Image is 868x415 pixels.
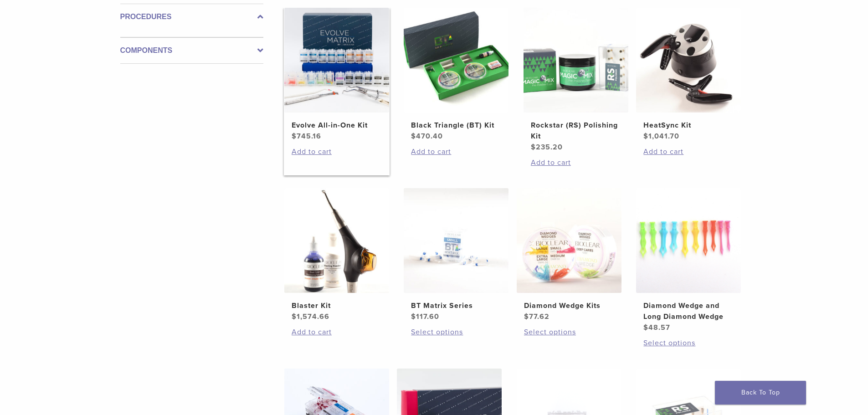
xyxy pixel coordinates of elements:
[292,120,382,131] h2: Evolve All-in-One Kit
[531,143,563,152] bdi: 235.20
[411,120,501,131] h2: Black Triangle (BT) Kit
[292,132,297,141] span: $
[411,312,439,321] bdi: 117.60
[643,323,648,332] span: $
[517,188,621,293] img: Diamond Wedge Kits
[531,143,536,152] span: $
[404,8,508,113] img: Black Triangle (BT) Kit
[404,188,508,293] img: BT Matrix Series
[284,8,389,113] img: Evolve All-in-One Kit
[292,132,321,141] bdi: 745.16
[524,312,529,321] span: $
[411,132,416,141] span: $
[643,300,734,322] h2: Diamond Wedge and Long Diamond Wedge
[636,188,741,293] img: Diamond Wedge and Long Diamond Wedge
[120,45,263,56] label: Components
[403,8,509,142] a: Black Triangle (BT) KitBlack Triangle (BT) Kit $470.40
[531,157,621,168] a: Add to cart: “Rockstar (RS) Polishing Kit”
[524,300,614,311] h2: Diamond Wedge Kits
[524,312,550,321] bdi: 77.62
[516,188,622,322] a: Diamond Wedge KitsDiamond Wedge Kits $77.62
[636,188,742,333] a: Diamond Wedge and Long Diamond WedgeDiamond Wedge and Long Diamond Wedge $48.57
[411,312,416,321] span: $
[524,327,614,338] a: Select options for “Diamond Wedge Kits”
[284,188,389,293] img: Blaster Kit
[524,8,628,113] img: Rockstar (RS) Polishing Kit
[636,8,741,113] img: HeatSync Kit
[643,132,648,141] span: $
[292,300,382,311] h2: Blaster Kit
[523,8,629,153] a: Rockstar (RS) Polishing KitRockstar (RS) Polishing Kit $235.20
[411,300,501,311] h2: BT Matrix Series
[643,132,679,141] bdi: 1,041.70
[636,8,742,142] a: HeatSync KitHeatSync Kit $1,041.70
[284,8,390,142] a: Evolve All-in-One KitEvolve All-in-One Kit $745.16
[284,188,390,322] a: Blaster KitBlaster Kit $1,574.66
[715,381,806,405] a: Back To Top
[643,146,734,157] a: Add to cart: “HeatSync Kit”
[643,338,734,348] a: Select options for “Diamond Wedge and Long Diamond Wedge”
[643,120,734,131] h2: HeatSync Kit
[643,323,670,332] bdi: 48.57
[292,146,382,157] a: Add to cart: “Evolve All-in-One Kit”
[411,132,443,141] bdi: 470.40
[292,312,297,321] span: $
[120,11,263,22] label: Procedures
[411,327,501,338] a: Select options for “BT Matrix Series”
[411,146,501,157] a: Add to cart: “Black Triangle (BT) Kit”
[531,120,621,142] h2: Rockstar (RS) Polishing Kit
[292,312,329,321] bdi: 1,574.66
[403,188,509,322] a: BT Matrix SeriesBT Matrix Series $117.60
[292,327,382,338] a: Add to cart: “Blaster Kit”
